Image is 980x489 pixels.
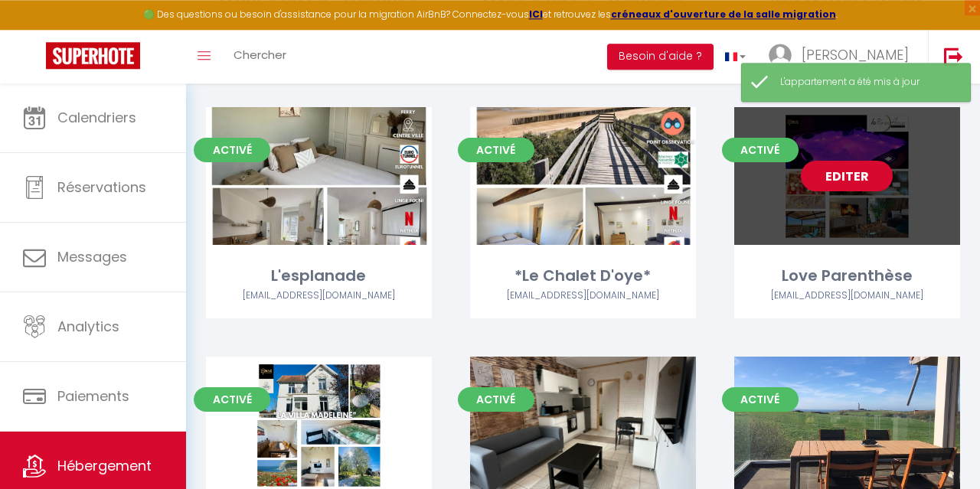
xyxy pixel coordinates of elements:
[944,47,963,66] img: logout
[780,75,955,90] div: L'appartement a été mis à jour
[458,387,534,412] span: Activé
[722,387,799,412] span: Activé
[57,386,129,406] span: Paiements
[206,289,432,303] div: Airbnb
[12,6,58,52] button: Ouvrir le widget de chat LiveChat
[57,108,136,127] span: Calendriers
[458,138,534,162] span: Activé
[470,289,696,303] div: Airbnb
[734,264,960,288] div: Love Parenthèse
[801,161,893,191] a: Editer
[529,8,543,21] a: ICI
[194,138,270,162] span: Activé
[734,289,960,303] div: Airbnb
[470,264,696,288] div: *Le Chalet D'oye*
[57,456,152,475] span: Hébergement
[206,264,432,288] div: L'esplanade
[769,44,792,67] img: ...
[607,44,714,70] button: Besoin d'aide ?
[234,47,286,63] span: Chercher
[722,138,799,162] span: Activé
[802,45,909,64] span: [PERSON_NAME]
[194,387,270,412] span: Activé
[57,247,127,266] span: Messages
[222,30,298,83] a: Chercher
[46,42,140,69] img: Super Booking
[757,30,928,83] a: ... [PERSON_NAME]
[611,8,836,21] a: créneaux d'ouverture de la salle migration
[57,317,119,336] span: Analytics
[57,178,146,197] span: Réservations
